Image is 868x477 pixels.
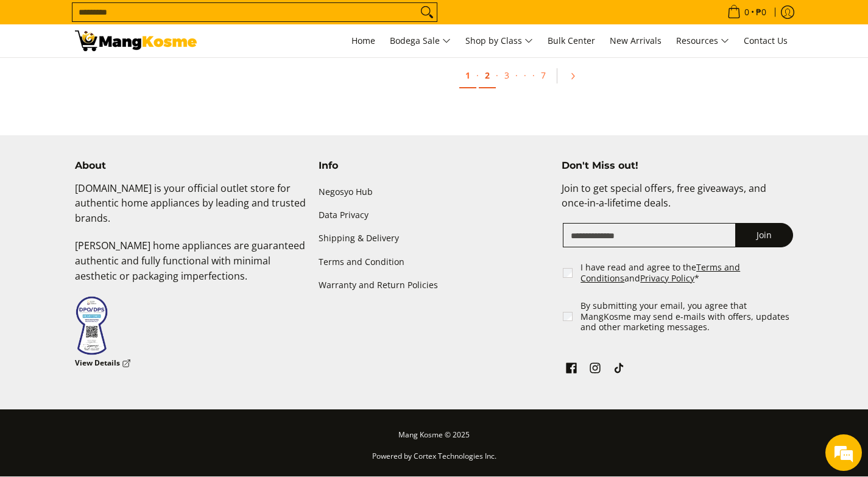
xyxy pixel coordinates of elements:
[6,333,232,375] textarea: Type your message and hit 'Enter'
[384,24,457,57] a: Bodega Sale
[535,63,552,87] a: 7
[562,160,793,172] h4: Don't Miss out!
[610,359,627,380] a: See Mang Kosme on TikTok
[724,5,770,19] span: •
[390,34,451,49] span: Bodega Sale
[319,250,550,274] a: Terms and Condition
[209,24,794,57] nav: Main Menu
[319,204,550,227] a: Data Privacy
[465,34,533,49] span: Shop by Class
[75,295,108,356] img: Data Privacy Seal
[75,449,794,470] p: Powered by Cortex Technologies Inc.
[580,261,740,284] a: Terms and Conditions
[75,30,197,51] img: Bodega Sale Aircon l Mang Kosme: Home Appliances Warehouse Sale
[417,3,437,21] button: Search
[587,359,604,380] a: See Mang Kosme on Instagram
[496,69,498,81] span: ·
[498,63,515,87] a: 3
[75,238,306,295] p: [PERSON_NAME] home appliances are guaranteed authentic and fully functional with minimal aestheti...
[743,8,751,16] span: 0
[580,300,794,333] label: By submitting your email, you agree that MangKosme may send e-mails with offers, updates and othe...
[75,356,131,371] a: View Details
[604,24,668,57] a: New Arrivals
[610,35,662,46] span: New Arrivals
[563,359,580,380] a: See Mang Kosme on Facebook
[476,69,479,81] span: ·
[580,262,794,283] label: I have read and agree to the and *
[319,274,550,297] a: Warranty and Return Policies
[351,35,375,46] span: Home
[345,24,381,57] a: Home
[200,6,229,35] div: Minimize live chat window
[744,35,788,46] span: Contact Us
[75,160,306,172] h4: About
[735,223,793,247] button: Join
[71,154,168,277] span: We're online!
[319,160,550,172] h4: Info
[670,24,735,57] a: Resources
[515,69,518,81] span: ·
[75,181,306,238] p: [DOMAIN_NAME] is your official outlet store for authentic home appliances by leading and trusted ...
[640,272,694,284] a: Privacy Policy
[63,68,205,84] div: Chat with us now
[548,35,595,46] span: Bulk Center
[319,181,550,204] a: Negosyo Hub
[319,227,550,250] a: Shipping & Delivery
[252,60,800,99] ul: Pagination
[738,24,794,57] a: Contact Us
[479,63,496,88] a: 2
[562,181,793,224] p: Join to get special offers, free giveaways, and once-in-a-lifetime deals.
[75,428,794,449] p: Mang Kosme © 2025
[754,8,768,16] span: ₱0
[459,24,539,57] a: Shop by Class
[676,34,729,49] span: Resources
[518,63,532,87] span: ·
[542,24,601,57] a: Bulk Center
[532,69,535,81] span: ·
[459,63,476,88] a: 1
